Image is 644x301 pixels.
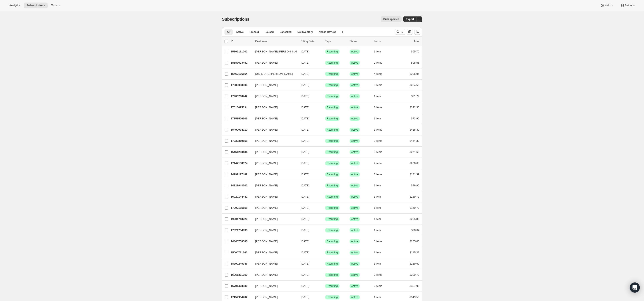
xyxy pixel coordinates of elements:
span: $205.85 [410,217,420,221]
span: Recurring [327,217,338,221]
span: 3 items [374,128,382,131]
p: 14840758586 [231,239,252,243]
button: [PERSON_NAME] [253,126,295,133]
button: [PERSON_NAME] [253,260,295,267]
div: 16020144442[PERSON_NAME][DATE]SuccessRecurringSuccessActive1 item$139.79 [231,194,420,200]
span: 2 items [374,284,382,288]
span: Active [351,162,358,165]
span: [PERSON_NAME] [255,161,278,165]
span: [DATE] [301,128,309,131]
span: Active [351,117,358,120]
span: Recurring [327,273,338,277]
p: 18687623482 [231,61,252,65]
span: Recurring [327,50,338,53]
button: [PERSON_NAME] [PERSON_NAME] [253,48,295,55]
button: 3 items [374,104,387,110]
span: $357.90 [410,284,420,288]
button: 3 items [374,82,387,88]
button: [PERSON_NAME] [253,294,295,301]
button: 3 items [374,238,387,244]
button: 1 item [374,93,386,99]
span: [US_STATE][PERSON_NAME] [255,72,293,76]
span: Recurring [327,173,338,176]
p: Billing Date [301,39,322,43]
span: $271.65 [410,150,420,154]
span: [PERSON_NAME] [255,228,278,232]
button: [PERSON_NAME] [253,182,295,189]
p: 19304743226 [231,217,252,221]
button: Subscriptions [24,3,48,8]
p: 17321754938 [231,228,252,232]
span: [DATE] [301,139,309,142]
span: $349.50 [410,296,420,299]
button: [PERSON_NAME] [253,138,295,144]
div: IDCustomerBilling DateTypeStatusItemsTotal [231,39,420,43]
div: 19304743226[PERSON_NAME][DATE]SuccessRecurringSuccessActive1 item$205.85 [231,216,420,222]
span: 4 items [374,72,382,76]
button: 3 items [374,171,387,177]
div: Open Intercom Messenger [630,282,640,293]
button: Search and filter results [395,29,405,35]
span: [PERSON_NAME] [255,195,278,199]
button: [PERSON_NAME] [253,104,295,111]
span: [PERSON_NAME] [255,284,278,288]
div: 17753506106[PERSON_NAME][DATE]SuccessRecurringSuccessActive1 item$73.90 [231,116,420,122]
span: Analytics [9,4,20,7]
span: 3 items [374,240,382,243]
button: Customize table column order and visibility [407,29,413,35]
span: $415.30 [410,128,420,131]
span: [DATE] [301,117,309,120]
span: Recurring [327,195,338,198]
p: 17016095034 [231,105,252,110]
p: 16061301050 [231,273,252,277]
span: 2 items [374,139,382,143]
p: 17447158074 [231,161,252,165]
span: 3 items [374,83,382,87]
span: Active [351,262,358,265]
button: [PERSON_NAME] [253,216,295,222]
button: Help [598,3,617,8]
span: $284.55 [410,83,420,87]
span: Active [351,173,358,176]
p: 16701423930 [231,284,252,288]
div: 17447158074[PERSON_NAME][DATE]SuccessRecurringSuccessActive2 items$206.65 [231,160,420,166]
span: Active [351,195,358,198]
div: 16701423930[PERSON_NAME][DATE]SuccessRecurringSuccessActive2 items$357.90 [231,283,420,289]
span: [PERSON_NAME] [255,183,278,188]
span: 1 item [374,195,381,198]
span: 3 items [374,150,382,154]
button: 1 item [374,116,386,122]
button: 1 item [374,250,386,256]
span: Active [351,128,358,131]
span: Active [351,229,358,232]
div: 16061301050[PERSON_NAME][DATE]SuccessRecurringSuccessActive2 items$209.70 [231,272,420,278]
span: [DATE] [301,262,309,265]
span: Active [351,61,358,64]
button: [PERSON_NAME] [253,249,295,256]
span: [PERSON_NAME] [255,139,278,143]
button: Analytics [7,3,23,8]
button: 1 item [374,261,386,267]
span: Cancelled [280,30,292,34]
button: [PERSON_NAME] [253,160,295,167]
span: 1 item [374,206,381,210]
span: Active [351,150,358,154]
button: 1 item [374,216,386,222]
div: 17900208442[PERSON_NAME][DATE]SuccessRecurringSuccessActive1 item$71.79 [231,93,420,99]
span: [PERSON_NAME] [255,105,278,110]
div: 15000731962[PERSON_NAME][DATE]SuccessRecurringSuccessActive1 item$115.39 [231,250,420,256]
button: 2 items [374,138,387,144]
p: 17933369658 [231,139,252,143]
span: Recurring [327,139,338,143]
span: Recurring [327,184,338,187]
span: Recurring [327,240,338,243]
p: 14997127482 [231,172,252,177]
span: Recurring [327,162,338,165]
span: Recurring [327,72,338,76]
span: $159.79 [410,206,420,209]
span: 3 items [374,173,382,176]
button: 4 items [374,71,387,77]
span: [DATE] [301,240,309,243]
button: [PERSON_NAME] [253,59,295,66]
button: [PERSON_NAME] [253,93,295,100]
